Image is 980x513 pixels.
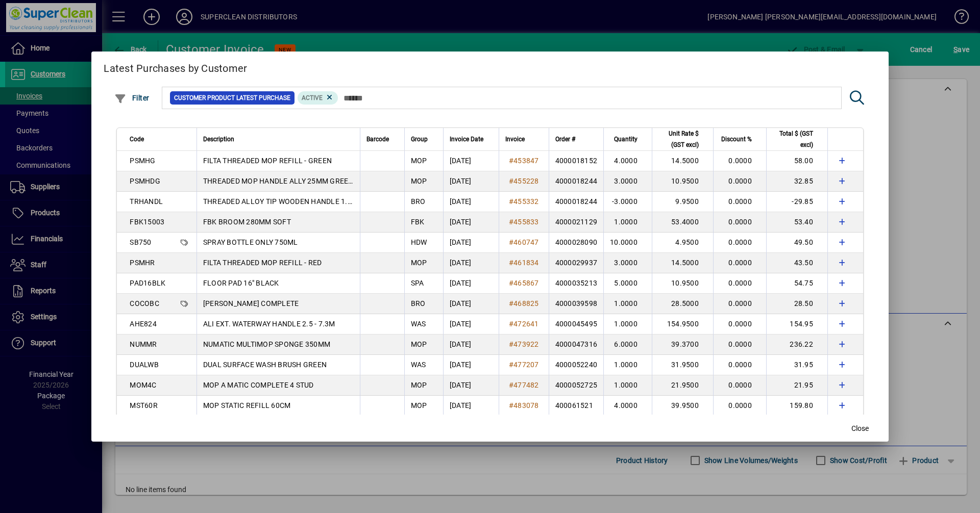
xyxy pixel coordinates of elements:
[203,134,234,145] span: Description
[443,171,499,192] td: [DATE]
[603,233,652,253] td: 10.0000
[603,294,652,314] td: 1.0000
[610,134,647,145] div: Quantity
[450,134,493,145] div: Invoice Date
[766,375,827,396] td: 21.95
[652,192,713,212] td: 9.9500
[130,361,159,369] span: DUALWB
[513,381,539,389] span: 477482
[505,175,543,187] a: #455228
[203,259,322,267] span: FILTA THREADED MOP REFILL - RED
[713,273,766,294] td: 0.0000
[298,91,338,105] mat-chip: Product Activation Status: Active
[652,171,713,192] td: 10.9500
[713,294,766,314] td: 0.0000
[844,419,876,438] button: Close
[203,401,291,409] span: MOP STATIC REFILL 60CM
[766,233,827,253] td: 49.50
[443,355,499,375] td: [DATE]
[549,253,604,273] td: 4000029937
[509,299,513,307] span: #
[509,197,513,206] span: #
[411,177,427,185] span: MOP
[443,375,499,396] td: [DATE]
[720,134,761,145] div: Discount %
[549,335,604,355] td: 4000047316
[555,134,598,145] div: Order #
[411,401,427,409] span: MOP
[509,218,513,226] span: #
[443,192,499,212] td: [DATE]
[603,355,652,375] td: 1.0000
[713,355,766,375] td: 0.0000
[411,299,426,307] span: BRO
[658,128,708,150] div: Unit Rate $ (GST excl)
[509,381,513,389] span: #
[130,218,164,226] span: FBK15003
[603,335,652,355] td: 6.0000
[652,375,713,396] td: 21.9500
[713,171,766,192] td: 0.0000
[411,361,426,369] span: WAS
[614,134,638,145] span: Quantity
[505,379,543,391] a: #477482
[513,238,539,246] span: 460747
[130,177,160,185] span: PSMHDG
[203,320,335,328] span: ALI EXT. WATERWAY HANDLE 2.5 - 7.3M
[443,396,499,416] td: [DATE]
[713,375,766,396] td: 0.0000
[411,381,427,389] span: MOP
[411,134,437,145] div: Group
[505,216,543,227] a: #455833
[302,94,323,101] span: Active
[603,192,652,212] td: -3.0000
[509,177,513,185] span: #
[652,314,713,335] td: 154.9500
[505,155,543,166] a: #453847
[652,253,713,273] td: 14.5000
[766,192,827,212] td: -29.85
[366,134,398,145] div: Barcode
[130,381,156,389] span: MOM4C
[652,151,713,171] td: 14.5000
[509,279,513,287] span: #
[549,233,604,253] td: 4000028090
[130,238,151,246] span: SB750
[203,197,381,206] span: THREADED ALLOY TIP WOODEN HANDLE 1.8 X 25MM
[549,192,604,212] td: 4000018244
[652,273,713,294] td: 10.9500
[549,314,604,335] td: 4000045495
[658,128,699,150] span: Unit Rate $ (GST excl)
[513,299,539,307] span: 468825
[505,237,543,248] a: #460747
[513,259,539,267] span: 461834
[713,396,766,416] td: 0.0000
[130,279,165,287] span: PAD16BLK
[513,340,539,348] span: 473922
[505,277,543,289] a: #465867
[203,381,314,389] span: MOP A MATIC COMPLETE 4 STUD
[513,361,539,369] span: 477207
[114,94,150,102] span: Filter
[130,134,190,145] div: Code
[773,128,813,150] span: Total $ (GST excl)
[766,212,827,233] td: 53.40
[603,151,652,171] td: 4.0000
[411,157,427,165] span: MOP
[555,134,575,145] span: Order #
[443,335,499,355] td: [DATE]
[203,340,330,348] span: NUMATIC MULTIMOP SPONGE 350MM
[652,355,713,375] td: 31.9500
[603,396,652,416] td: 4.0000
[766,396,827,416] td: 159.80
[443,273,499,294] td: [DATE]
[713,314,766,335] td: 0.0000
[549,355,604,375] td: 4000052240
[411,218,425,226] span: FBK
[443,294,499,314] td: [DATE]
[174,93,290,103] span: Customer Product Latest Purchase
[366,134,389,145] span: Barcode
[411,238,427,246] span: HDW
[513,197,539,206] span: 455332
[509,401,513,409] span: #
